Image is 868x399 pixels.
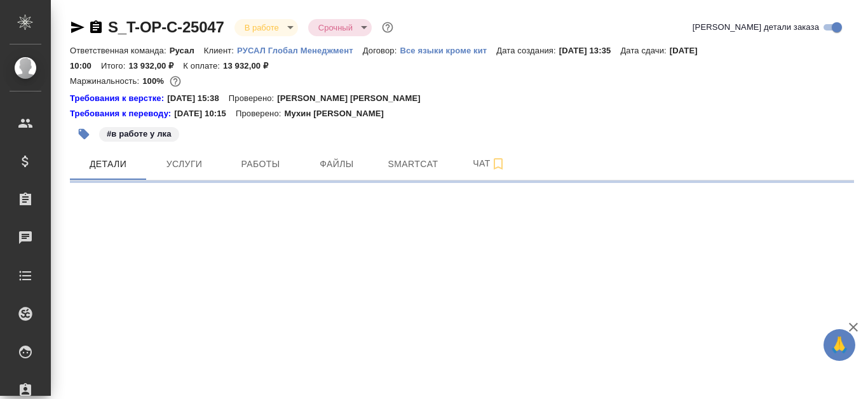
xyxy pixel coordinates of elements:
[229,92,278,105] p: Проверено:
[70,107,174,120] a: Требования к переводу:
[70,46,170,55] p: Ответственная команда:
[277,92,430,105] p: [PERSON_NAME] [PERSON_NAME]
[223,61,278,71] p: 13 932,00 ₽
[78,156,139,172] span: Детали
[284,107,393,120] p: Мухин [PERSON_NAME]
[363,46,400,55] p: Договор:
[174,107,236,120] p: [DATE] 10:15
[308,19,372,36] div: В работе
[204,46,237,55] p: Клиент:
[620,46,669,55] p: Дата сдачи:
[829,332,850,358] span: 🙏
[237,46,363,55] p: РУСАЛ Глобал Менеджмент
[400,44,496,55] a: Все языки кроме кит
[154,156,215,172] span: Услуги
[170,46,204,55] p: Русал
[70,76,142,86] p: Маржинальность:
[693,21,819,34] span: [PERSON_NAME] детали заказа
[70,92,167,105] div: Нажми, чтобы открыть папку с инструкцией
[824,329,855,361] button: 🙏
[379,19,396,36] button: Доп статусы указывают на важность/срочность заказа
[70,120,98,148] button: Добавить тэг
[107,128,172,140] p: #в работе у лка
[183,61,223,71] p: К оплате:
[306,156,367,172] span: Файлы
[383,156,444,172] span: Smartcat
[167,73,184,90] button: 0.00 RUB;
[236,107,285,120] p: Проверено:
[88,20,104,35] button: Скопировать ссылку
[70,107,174,120] div: Нажми, чтобы открыть папку с инструкцией
[230,156,291,172] span: Работы
[101,61,128,71] p: Итого:
[167,92,229,105] p: [DATE] 15:38
[142,76,167,86] p: 100%
[400,46,496,55] p: Все языки кроме кит
[559,46,621,55] p: [DATE] 13:35
[98,128,180,139] span: в работе у лка
[237,44,363,55] a: РУСАЛ Глобал Менеджмент
[70,20,85,35] button: Скопировать ссылку для ЯМессенджера
[315,22,356,33] button: Срочный
[234,19,298,36] div: В работе
[70,92,167,105] a: Требования к верстке:
[496,46,559,55] p: Дата создания:
[241,22,283,33] button: В работе
[108,18,224,36] a: S_T-OP-C-25047
[491,156,506,172] svg: Подписаться
[128,61,183,71] p: 13 932,00 ₽
[459,156,520,172] span: Чат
